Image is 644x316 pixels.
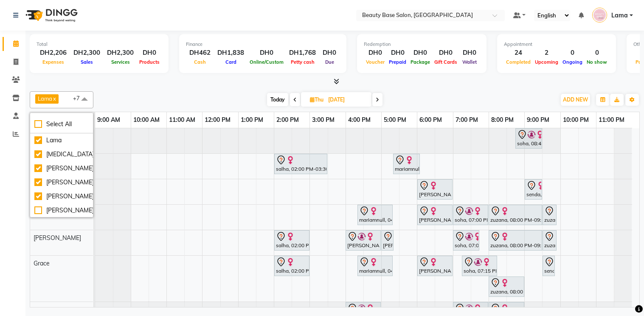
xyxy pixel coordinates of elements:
[104,48,137,58] div: DH2,300
[418,257,452,275] div: [PERSON_NAME], 06:00 PM-07:00 PM, Spa Pedicure
[432,59,459,65] span: Gift Cards
[73,95,86,102] span: +7
[460,59,479,65] span: Wallet
[131,114,162,126] a: 10:00 AM
[326,93,368,106] input: 2025-09-04
[34,306,42,313] span: Zai
[454,206,487,224] div: soha, 07:00 PM-08:00 PM, Spa Manicure
[561,114,591,126] a: 10:00 PM
[504,41,609,48] div: Appointment
[526,181,541,198] div: senda, 09:00 PM-09:30 PM, hair wash
[543,231,556,249] div: zuzana, 09:30 PM-09:55 PM, gelish color
[22,3,80,27] img: logo
[358,206,392,224] div: mariamnull, 04:20 PM-05:20 PM, Spa Manicure
[489,114,516,126] a: 8:00 PM
[267,93,288,106] span: Today
[516,130,541,147] div: soha, 08:45 PM-09:30 PM, Blowdry classic
[40,59,66,65] span: Expenses
[453,114,480,126] a: 7:00 PM
[109,59,132,65] span: Services
[408,59,432,65] span: Package
[560,48,585,58] div: 0
[611,11,628,20] span: Lama
[34,164,89,173] div: [PERSON_NAME]
[489,206,541,224] div: zuzana, 08:00 PM-09:30 PM, [GEOGRAPHIC_DATA]
[186,41,340,48] div: Finance
[489,278,523,296] div: zuzana, 08:00 PM-09:00 PM, Gelish Pedicure
[34,150,89,159] div: [MEDICAL_DATA]
[504,48,533,58] div: 24
[382,231,393,249] div: [PERSON_NAME], 05:00 PM-05:20 PM, eyebrow
[319,48,340,58] div: DH0
[275,231,309,249] div: salha, 02:00 PM-03:00 PM, Spa Manicure
[358,257,392,275] div: mariamnull, 04:20 PM-05:20 PM, Spa Pedicure
[95,114,122,126] a: 9:00 AM
[418,181,452,198] div: [PERSON_NAME], 06:00 PM-07:00 PM, Roots
[387,48,408,58] div: DH0
[560,59,585,65] span: Ongoing
[561,94,590,106] button: ADD NEW
[79,59,95,65] span: Sales
[432,48,459,58] div: DH0
[223,59,239,65] span: Card
[275,257,309,275] div: salha, 02:00 PM-03:00 PM, Spa Pedicure
[364,41,480,48] div: Redemption
[454,231,478,249] div: soha, 07:00 PM-07:45 PM, full face
[417,114,444,126] a: 6:00 PM
[37,48,70,58] div: DH2,206
[52,95,56,102] a: x
[382,114,408,126] a: 5:00 PM
[34,178,89,187] div: [PERSON_NAME]
[202,114,233,126] a: 12:00 PM
[37,41,162,48] div: Total
[247,59,286,65] span: Online/Custom
[543,257,554,275] div: senda, 09:30 PM-09:50 PM, eyebrow
[418,206,452,224] div: [PERSON_NAME], 06:00 PM-07:00 PM, Gelish Manicure
[387,59,408,65] span: Prepaid
[346,114,373,126] a: 4:00 PM
[214,48,247,58] div: DH1,838
[364,48,387,58] div: DH0
[346,231,380,249] div: [PERSON_NAME], 04:00 PM-05:00 PM, Gelish Manicure
[38,95,52,102] span: Lama
[310,114,337,126] a: 3:00 PM
[286,48,319,58] div: DH1,768
[167,114,197,126] a: 11:00 AM
[543,206,556,224] div: zuzana, 09:30 PM-09:55 PM, gelish color
[463,257,496,275] div: soha, 07:15 PM-08:15 PM, Hydration Facial
[186,48,214,58] div: DH462
[308,96,326,103] span: Thu
[274,114,301,126] a: 2:00 PM
[34,260,50,267] span: Grace
[585,48,609,58] div: 0
[394,155,419,173] div: mariamnull, 05:20 PM-06:05 PM, Blowdry classic
[34,206,89,215] div: [PERSON_NAME]
[34,136,89,145] div: Lama
[504,59,533,65] span: Completed
[533,59,560,65] span: Upcoming
[137,59,162,65] span: Products
[364,59,387,65] span: Voucher
[34,120,89,129] div: Select All
[192,59,208,65] span: Cash
[489,231,541,249] div: zuzana, 08:00 PM-09:30 PM, [GEOGRAPHIC_DATA]
[34,192,89,201] div: [PERSON_NAME]
[596,114,627,126] a: 11:00 PM
[533,48,560,58] div: 2
[289,59,317,65] span: Petty cash
[239,114,265,126] a: 1:00 PM
[408,48,432,58] div: DH0
[34,234,81,242] span: [PERSON_NAME]
[70,48,104,58] div: DH2,300
[563,96,588,103] span: ADD NEW
[592,8,607,23] img: Lama
[585,59,609,65] span: No show
[137,48,162,58] div: DH0
[323,59,336,65] span: Due
[459,48,480,58] div: DH0
[247,48,286,58] div: DH0
[275,155,326,173] div: salha, 02:00 PM-03:30 PM, Blowdry Wavy
[525,114,551,126] a: 9:00 PM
